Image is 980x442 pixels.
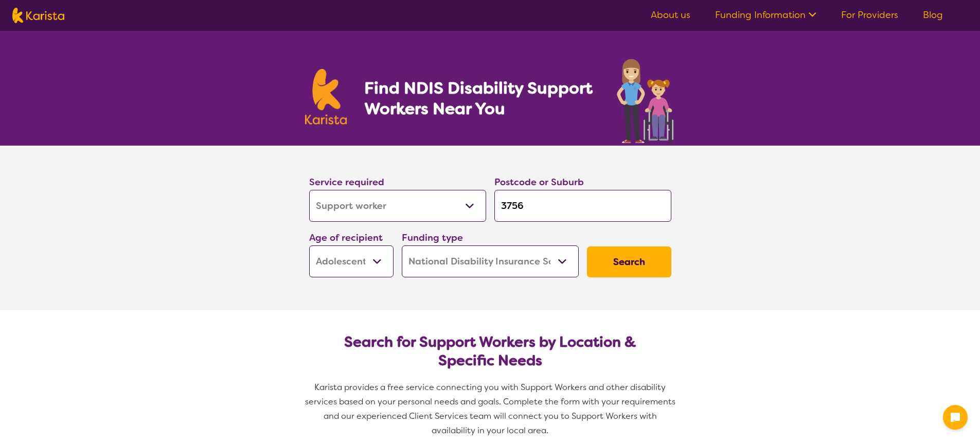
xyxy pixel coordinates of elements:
[309,176,384,188] label: Service required
[317,333,663,370] h2: Search for Support Workers by Location & Specific Needs
[587,246,671,277] button: Search
[12,8,64,23] img: Karista logo
[494,176,584,188] label: Postcode or Suburb
[305,69,347,125] img: Karista logo
[715,9,816,21] a: Funding Information
[402,232,463,244] label: Funding type
[841,9,898,21] a: For Providers
[494,190,671,222] input: Type
[309,232,383,244] label: Age of recipient
[364,78,594,119] h1: Find NDIS Disability Support Workers Near You
[651,9,690,21] a: About us
[616,56,675,146] img: support-worker
[923,9,943,21] a: Blog
[305,382,678,436] span: Karista provides a free service connecting you with Support Workers and other disability services...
